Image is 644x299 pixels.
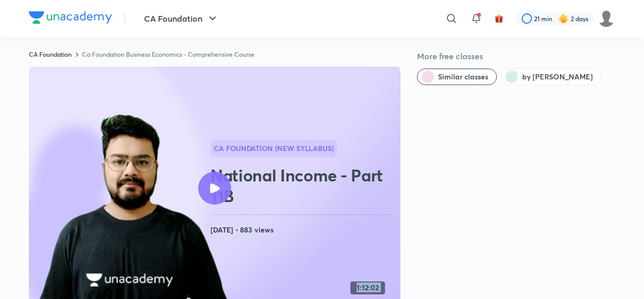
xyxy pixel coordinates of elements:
[82,50,254,58] a: Ca Foundation Business Economics - Comprehensive Course
[29,11,112,26] a: Company Logo
[417,50,615,62] h5: More free classes
[357,284,379,292] h4: 1:12:02
[522,72,593,82] span: by Aditya Sharma
[138,8,225,29] button: CA Foundation
[211,165,396,206] h2: National Income - Part 11B
[211,223,396,237] h4: [DATE] • 883 views
[29,11,112,24] img: Company Logo
[491,10,507,27] button: avatar
[598,10,615,27] img: Dhruv
[438,72,488,82] span: Similar classes
[29,50,72,58] a: CA Foundation
[417,69,497,85] button: Similar classes
[558,13,569,24] img: streak
[494,14,504,23] img: avatar
[501,69,602,85] button: by Aditya Sharma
